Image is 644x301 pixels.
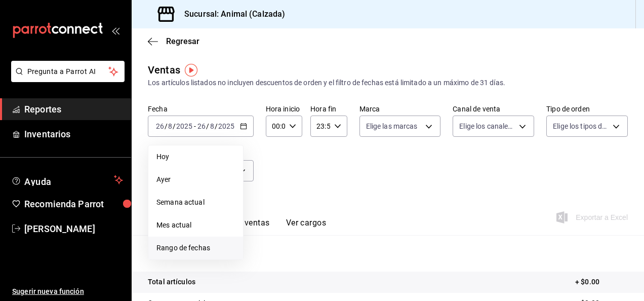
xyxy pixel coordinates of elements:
[7,73,125,84] a: Pregunta a Parrot AI
[218,122,235,130] input: ----
[148,36,199,46] button: Regresar
[266,105,302,112] label: Hora inicio
[24,104,61,115] font: Reportes
[359,105,441,112] label: Marca
[310,105,347,112] label: Hora fin
[459,121,515,131] span: Elige los canales de venta
[168,122,173,130] input: --
[156,152,235,162] span: Hoy
[24,174,110,186] span: Ayuda
[156,220,235,231] span: Mes actual
[286,218,327,235] button: Ver cargos
[453,105,534,112] label: Canal de venta
[185,64,197,77] img: Marcador de información sobre herramientas
[27,66,109,77] span: Pregunta a Parrot AI
[11,61,125,82] button: Pregunta a Parrot AI
[575,277,628,287] p: + $0.00
[553,121,609,131] span: Elige los tipos de orden
[156,174,235,185] span: Ayer
[24,199,104,209] font: Recomienda Parrot
[176,8,285,20] h3: Sucursal: Animal (Calzada)
[24,129,70,139] font: Inventarios
[194,122,196,130] span: -
[148,277,195,287] p: Total artículos
[155,122,165,130] input: --
[156,243,235,253] span: Rango de fechas
[111,26,119,34] button: open_drawer_menu
[24,223,95,234] font: [PERSON_NAME]
[148,62,180,78] div: Ventas
[197,122,206,130] input: --
[165,122,168,130] span: /
[206,122,209,130] span: /
[148,247,628,259] p: Resumen
[156,197,235,208] span: Semana actual
[148,78,628,88] div: Los artículos listados no incluyen descuentos de orden y el filtro de fechas está limitado a un m...
[166,36,199,46] span: Regresar
[12,287,84,295] font: Sugerir nueva función
[230,218,270,235] button: Ver ventas
[210,122,215,130] input: --
[546,105,628,112] label: Tipo de orden
[366,121,418,131] span: Elige las marcas
[176,122,193,130] input: ----
[173,122,176,130] span: /
[215,122,218,130] span: /
[148,105,254,112] label: Fecha
[164,218,326,235] div: Pestañas de navegación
